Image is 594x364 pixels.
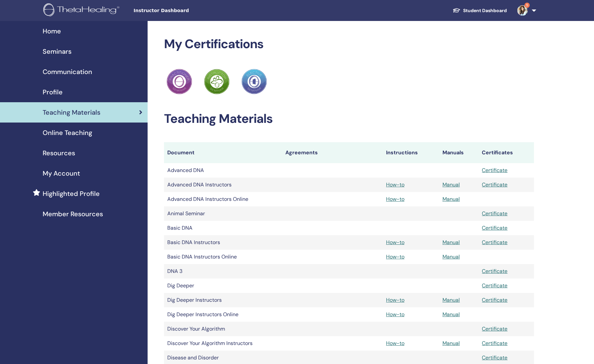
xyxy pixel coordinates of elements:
[482,268,507,275] a: Certificate
[442,239,460,246] a: Manual
[482,167,507,174] a: Certificate
[386,181,404,188] a: How-to
[164,192,282,206] td: Advanced DNA Instructors Online
[164,163,282,178] td: Advanced DNA
[383,142,439,163] th: Instructions
[442,196,460,202] a: Manual
[386,239,404,246] a: How-to
[442,297,460,303] a: Manual
[442,181,460,188] a: Manual
[164,307,282,322] td: Dig Deeper Instructors Online
[164,264,282,278] td: DNA 3
[482,340,507,347] a: Certificate
[43,26,61,36] span: Home
[204,69,230,94] img: Practitioner
[482,297,507,303] a: Certificate
[282,142,383,163] th: Agreements
[43,168,80,178] span: My Account
[164,221,282,235] td: Basic DNA
[43,209,103,219] span: Member Resources
[241,69,267,94] img: Practitioner
[386,253,404,260] a: How-to
[133,7,232,14] span: Instructor Dashboard
[386,340,404,347] a: How-to
[524,3,530,8] span: 5
[517,5,528,16] img: default.jpg
[447,5,512,17] a: Student Dashboard
[164,235,282,250] td: Basic DNA Instructors
[482,210,507,217] a: Certificate
[164,37,534,52] h2: My Certifications
[43,67,92,77] span: Communication
[453,8,461,13] img: graduation-cap-white.svg
[43,107,100,117] span: Teaching Materials
[43,148,75,158] span: Resources
[43,128,92,138] span: Online Teaching
[442,253,460,260] a: Manual
[164,336,282,351] td: Discover Your Algorithm Instructors
[482,224,507,231] a: Certificate
[482,354,507,361] a: Certificate
[482,239,507,246] a: Certificate
[482,325,507,332] a: Certificate
[43,87,63,97] span: Profile
[386,196,404,202] a: How-to
[167,69,192,94] img: Practitioner
[164,278,282,293] td: Dig Deeper
[164,250,282,264] td: Basic DNA Instructors Online
[482,282,507,289] a: Certificate
[164,293,282,307] td: Dig Deeper Instructors
[479,142,534,163] th: Certificates
[43,47,72,56] span: Seminars
[442,311,460,318] a: Manual
[386,311,404,318] a: How-to
[164,206,282,221] td: Animal Seminar
[164,322,282,336] td: Discover Your Algorithm
[442,340,460,347] a: Manual
[164,178,282,192] td: Advanced DNA Instructors
[43,3,122,18] img: logo.png
[439,142,479,163] th: Manuals
[164,142,282,163] th: Document
[482,181,507,188] a: Certificate
[164,111,534,126] h2: Teaching Materials
[43,189,100,199] span: Highlighted Profile
[386,297,404,303] a: How-to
